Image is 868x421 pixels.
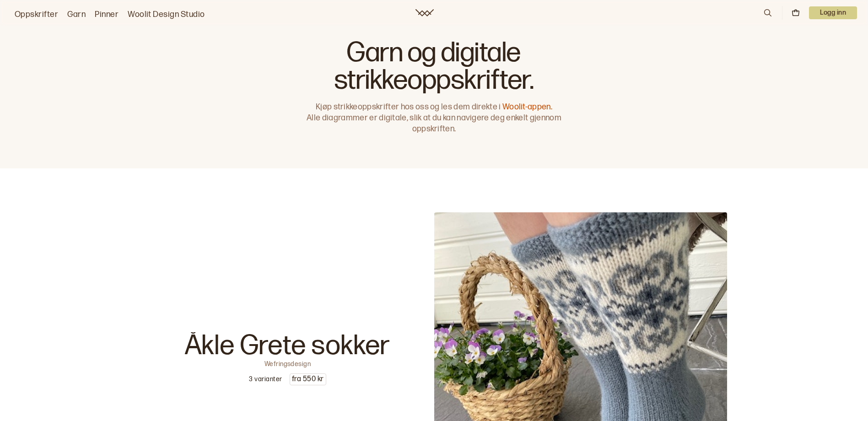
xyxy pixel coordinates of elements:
[302,102,566,135] p: Kjøp strikkeoppskrifter hos oss og les dem direkte i Alle diagrammer er digitale, slik at du kan ...
[95,8,119,21] a: Pinner
[249,375,282,384] p: 3 varianter
[415,9,434,16] a: Woolit
[809,6,857,19] p: Logg inn
[302,39,566,94] h1: Garn og digitale strikkeoppskrifter.
[809,6,857,19] button: User dropdown
[128,8,205,21] a: Woolit Design Studio
[290,374,326,385] p: fra 550 kr
[264,360,311,366] p: Wefringsdesign
[15,8,58,21] a: Oppskrifter
[502,102,552,112] a: Woolit-appen.
[185,332,391,360] p: Åkle Grete sokker
[67,8,86,21] a: Garn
